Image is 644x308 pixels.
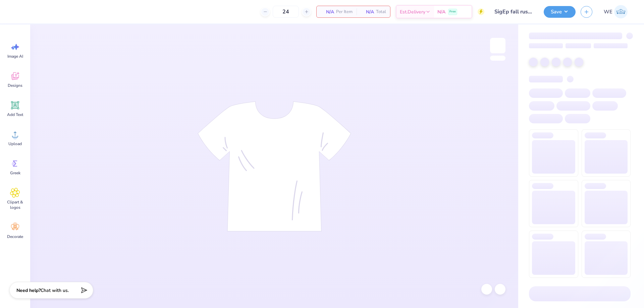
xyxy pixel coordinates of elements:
[8,83,22,88] span: Designs
[16,287,41,294] strong: Need help?
[604,8,612,16] span: WE
[544,6,576,18] button: Save
[321,8,334,15] span: N/A
[400,8,425,15] span: Est. Delivery
[273,6,299,18] input: – –
[7,112,23,117] span: Add Text
[449,9,456,14] span: Free
[198,101,351,232] img: tee-skeleton.svg
[361,8,374,15] span: N/A
[4,199,26,210] span: Clipart & logos
[8,141,22,146] span: Upload
[614,5,628,18] img: Werrine Empeynado
[7,54,23,59] span: Image AI
[489,5,539,18] input: Untitled Design
[41,287,69,294] span: Chat with us.
[437,8,445,15] span: N/A
[10,170,20,176] span: Greek
[376,8,386,15] span: Total
[601,5,631,18] a: WE
[336,8,353,15] span: Per Item
[7,234,23,239] span: Decorate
